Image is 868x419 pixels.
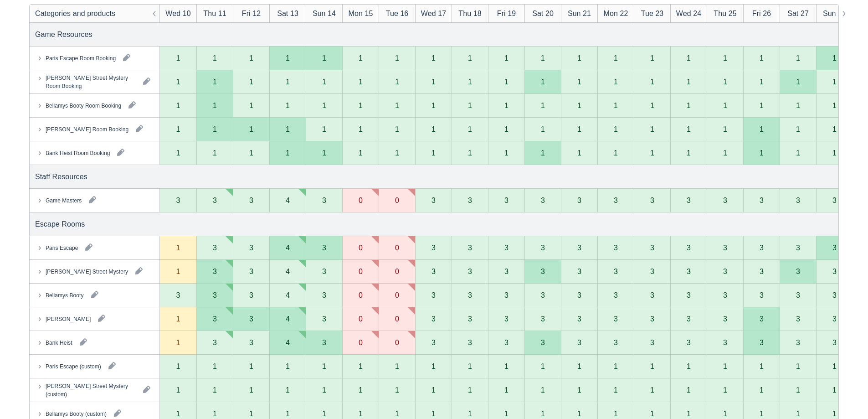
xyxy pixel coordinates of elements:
div: Sun 28 [823,8,846,19]
div: 1 [650,386,654,393]
div: 3 [614,268,618,275]
div: 1 [760,54,764,62]
div: 1 [541,125,545,133]
div: 3 [723,339,727,346]
div: Wed 24 [676,8,701,19]
div: 1 [760,102,764,109]
div: 1 [286,102,290,109]
div: 3 [650,244,654,251]
div: Escape Rooms [35,218,85,229]
div: 3 [687,291,691,299]
div: 1 [796,78,800,85]
div: Bank Heist [46,338,72,347]
div: 1 [359,125,363,133]
div: 1 [468,78,472,85]
div: 3 [541,339,545,346]
div: 1 [614,102,618,109]
div: 1 [395,149,399,156]
div: 1 [650,102,654,109]
div: 0 [395,339,399,346]
div: 1 [577,149,581,156]
div: [PERSON_NAME] Street Mystery [46,267,128,275]
div: 1 [213,125,217,133]
div: 1 [723,54,727,62]
div: 1 [504,386,508,393]
div: 4 [286,268,290,275]
div: 1 [832,102,837,109]
div: Game Masters [46,196,82,204]
div: 4 [286,244,290,251]
div: 1 [359,149,363,156]
div: 3 [796,268,800,275]
div: 3 [614,339,618,346]
div: 1 [176,125,180,133]
div: Sun 21 [568,8,591,19]
div: 1 [176,362,180,370]
div: 1 [760,149,764,156]
div: 1 [286,410,290,417]
div: 1 [431,78,436,85]
div: 1 [213,149,217,156]
div: 1 [322,149,326,156]
div: 1 [541,410,545,417]
div: 1 [249,125,253,133]
div: 3 [832,197,837,204]
div: 1 [213,54,217,62]
div: 1 [832,125,837,133]
div: Thu 11 [203,8,226,19]
div: 1 [723,386,727,393]
div: Bellamys Booty Room Booking [46,101,121,109]
div: 1 [832,78,837,85]
div: [PERSON_NAME] Room Booking [46,125,128,133]
div: 3 [760,244,764,251]
div: 0 [359,339,363,346]
div: 3 [687,268,691,275]
div: 3 [468,291,472,299]
div: 1 [614,78,618,85]
div: Wed 10 [165,8,190,19]
div: 1 [760,362,764,370]
div: [PERSON_NAME] [46,315,91,323]
div: 1 [395,54,399,62]
div: 1 [796,125,800,133]
div: 1 [176,339,180,346]
div: 3 [468,315,472,322]
div: 3 [322,291,326,299]
div: Thu 25 [714,8,736,19]
div: 3 [577,315,581,322]
div: 3 [614,315,618,322]
div: Mon 15 [349,8,373,19]
div: 3 [760,291,764,299]
div: 1 [468,149,472,156]
div: 1 [322,78,326,85]
div: 0 [359,244,363,251]
div: 3 [760,339,764,346]
div: 1 [687,125,691,133]
div: 3 [760,197,764,204]
div: 1 [359,78,363,85]
div: Fri 26 [752,8,771,19]
div: 3 [431,197,436,204]
div: 1 [249,362,253,370]
div: 3 [832,315,837,322]
div: 3 [723,315,727,322]
div: Game Resources [35,29,92,40]
div: Bellamys Booty (custom) [46,409,107,418]
div: 1 [176,78,180,85]
div: 1 [723,362,727,370]
div: 3 [322,315,326,322]
div: 3 [614,244,618,251]
div: 1 [614,362,618,370]
div: 1 [504,78,508,85]
div: 1 [468,54,472,62]
div: 3 [213,197,217,204]
div: 3 [213,315,217,322]
div: 1 [504,149,508,156]
div: 1 [395,362,399,370]
div: 1 [176,244,180,251]
div: 1 [176,410,180,417]
div: 3 [322,197,326,204]
div: 3 [760,315,764,322]
div: 1 [359,386,363,393]
div: 1 [650,410,654,417]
